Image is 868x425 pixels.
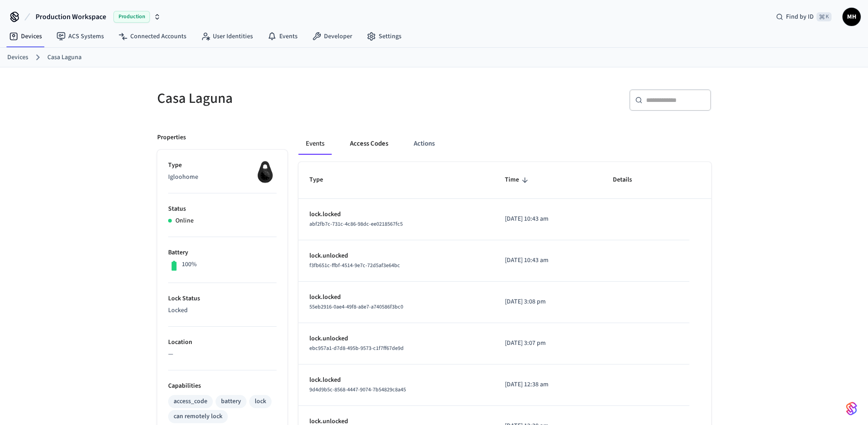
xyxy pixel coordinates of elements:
[406,133,442,155] button: Actions
[168,338,277,347] p: Location
[49,28,111,45] a: ACS Systems
[309,293,483,302] p: lock.locked
[505,256,591,265] p: [DATE] 10:43 am
[36,11,106,22] span: Production Workspace
[182,260,197,269] p: 100%
[505,173,531,187] span: Time
[168,294,277,304] p: Lock Status
[846,401,857,416] img: SeamLogoGradient.69752ec5.svg
[254,161,277,183] img: igloohome_igke
[168,161,277,170] p: Type
[221,397,241,406] div: battery
[157,133,186,142] p: Properties
[157,89,429,108] h5: Casa Laguna
[360,28,409,45] a: Settings
[2,28,49,45] a: Devices
[343,133,395,155] button: Access Codes
[168,306,277,315] p: Locked
[309,173,335,187] span: Type
[309,334,483,344] p: lock.unlocked
[309,220,403,228] span: abf2fb7c-731c-4c86-98dc-ee0218567fc5
[255,397,266,406] div: lock
[817,12,832,21] span: ⌘ K
[298,133,332,155] button: Events
[309,386,406,394] span: 9d4d9b5c-8568-4447-9074-7b54829c8a45
[842,8,861,26] button: MH
[7,53,28,62] a: Devices
[168,204,277,214] p: Status
[47,53,82,62] a: Casa Laguna
[505,214,591,224] p: [DATE] 10:43 am
[309,262,400,269] span: f3fb651c-ffbf-4514-9e7c-72d5af3e64bc
[309,303,403,311] span: 55eb2916-0ae4-49f8-a8e7-a740586f3bc0
[174,397,207,406] div: access_code
[305,28,360,45] a: Developer
[174,412,222,421] div: can remotely lock
[168,381,277,391] p: Capabilities
[786,12,814,21] span: Find by ID
[769,9,839,25] div: Find by ID⌘ K
[505,380,591,390] p: [DATE] 12:38 am
[309,375,483,385] p: lock.locked
[111,28,194,45] a: Connected Accounts
[843,9,860,25] span: MH
[260,28,305,45] a: Events
[309,251,483,261] p: lock.unlocked
[505,339,591,348] p: [DATE] 3:07 pm
[168,248,277,258] p: Battery
[168,172,277,182] p: Igloohome
[613,173,644,187] span: Details
[298,133,711,155] div: ant example
[309,344,404,352] span: ebc957a1-d7d8-495b-9573-c1f7ff67de9d
[309,210,483,219] p: lock.locked
[113,11,150,23] span: Production
[194,28,260,45] a: User Identities
[168,349,277,359] p: —
[505,297,591,307] p: [DATE] 3:08 pm
[175,216,194,226] p: Online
